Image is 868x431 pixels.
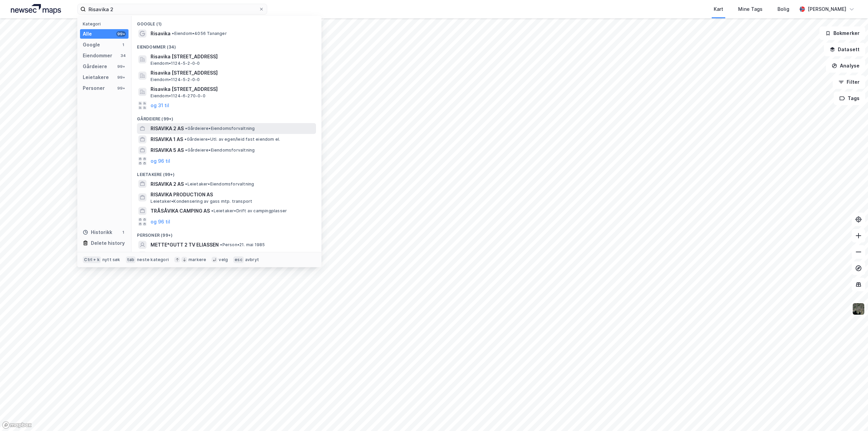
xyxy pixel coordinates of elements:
span: RISAVIKA 2 AS [151,180,184,188]
span: Risavika [STREET_ADDRESS] [151,85,313,93]
div: Bolig [777,5,789,13]
div: 1 [120,42,126,47]
div: tab [126,256,136,263]
iframe: Chat Widget [834,398,868,431]
div: Personer (99+) [132,227,321,239]
div: 99+ [116,75,126,80]
div: Eiendommer [83,52,112,60]
div: [PERSON_NAME] [808,5,846,13]
div: markere [189,257,206,262]
span: Eiendom • 1124-5-2-0-0 [151,77,200,82]
div: Kategori [83,21,129,26]
a: Mapbox homepage [2,421,32,429]
div: 99+ [116,64,126,69]
span: Gårdeiere • Utl. av egen/leid fast eiendom el. [184,137,280,142]
div: neste kategori [137,257,169,262]
span: RISAVIKA 2 AS [151,124,184,133]
div: Kontrollprogram for chat [834,398,868,431]
button: og 96 til [151,157,170,165]
div: Alle [83,30,92,38]
div: Personer [83,84,105,92]
span: Leietaker • Kondensering av gass mtp. transport [151,199,252,204]
div: 99+ [116,85,126,91]
span: Eiendom • 1124-6-270-0-0 [151,93,205,99]
div: velg [219,257,228,262]
span: Leietaker • Drift av campingplasser [211,208,287,214]
span: Gårdeiere • Eiendomsforvaltning [185,148,255,153]
span: RISAVIKA PRODUCTION AS [151,191,313,199]
span: METTE*GUTT 2 TV ELIASSEN [151,241,219,249]
button: Tags [834,92,865,105]
span: • [184,137,186,142]
span: • [185,126,187,131]
img: logo.a4113a55bc3d86da70a041830d287a7e.svg [11,4,61,14]
div: Leietakere [83,73,109,81]
div: Historikk [83,228,112,236]
span: • [172,31,174,36]
span: RISAVIKA 5 AS [151,146,184,154]
span: Risavika [STREET_ADDRESS] [151,53,313,61]
button: Datasett [824,43,865,56]
span: Leietaker • Eiendomsforvaltning [185,181,254,187]
span: • [185,181,187,187]
span: Gårdeiere • Eiendomsforvaltning [185,126,255,131]
span: Eiendom • 1124-5-2-0-0 [151,61,200,66]
span: Person • 21. mai 1985 [220,242,265,248]
div: Delete history [91,239,125,247]
button: Analyse [826,59,865,73]
span: • [185,148,187,153]
div: nytt søk [102,257,120,262]
span: RISAVIKA 1 AS [151,135,183,143]
div: Eiendommer (34) [132,39,321,51]
span: Eiendom • 4056 Tananger [172,31,226,36]
button: og 96 til [151,218,170,226]
div: Gårdeiere (99+) [132,111,321,123]
div: Leietakere (99+) [132,166,321,179]
button: og 31 til [151,101,169,110]
div: Gårdeiere [83,62,107,71]
span: • [220,242,222,247]
button: Bokmerker [820,26,865,40]
button: Filter [833,75,865,89]
span: Risavika [151,30,171,38]
span: Risavika [STREET_ADDRESS] [151,69,313,77]
div: Mine Tags [738,5,763,13]
div: Google [83,41,100,49]
img: 9k= [852,302,865,315]
div: 1 [120,230,126,235]
div: Ctrl + k [83,256,101,263]
span: • [211,208,213,213]
span: TRÅSÅVIKA CAMPING AS [151,207,210,215]
input: Søk på adresse, matrikkel, gårdeiere, leietakere eller personer [86,4,259,14]
div: Kart [714,5,723,13]
div: 99+ [116,31,126,37]
div: Google (1) [132,16,321,28]
div: avbryt [245,257,259,262]
div: esc [233,256,244,263]
div: 34 [120,53,126,58]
